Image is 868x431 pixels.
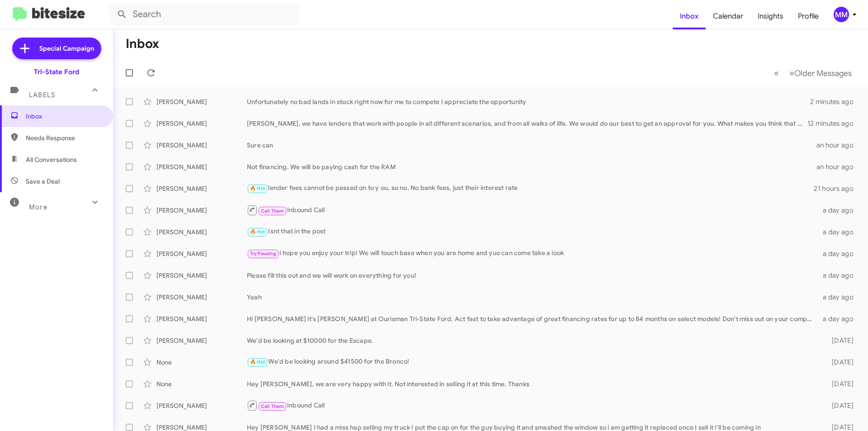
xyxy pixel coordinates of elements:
div: Please fill this out and we will work on everything for you! [247,271,817,280]
span: 🔥 Hot [250,359,265,365]
div: [PERSON_NAME] [156,119,247,128]
span: Needs Response [26,133,103,142]
nav: Page navigation example [769,64,857,82]
div: 12 minutes ago [807,119,861,128]
div: [PERSON_NAME] [156,141,247,150]
span: All Conversations [26,155,77,164]
div: [PERSON_NAME] [156,401,247,410]
button: MM [826,7,858,22]
a: Inbox [673,3,706,29]
div: a day ago [817,227,861,237]
div: Hey [PERSON_NAME], we are very happy with it. Not interested in selling it at this time. Thanks [247,379,817,388]
span: Older Messages [794,68,852,78]
a: Insights [750,3,791,29]
span: Call Them [261,208,284,214]
div: Not financing. We will be paying cash for the RAM [247,162,816,171]
div: [PERSON_NAME] [156,97,247,106]
div: None [156,379,247,388]
div: a day ago [817,249,861,258]
div: Isnt that in the post [247,227,817,237]
button: Previous [769,64,784,82]
button: Next [784,64,857,82]
div: [DATE] [817,379,861,388]
span: Try Pausing [250,251,276,256]
div: 21 hours ago [814,184,861,193]
span: Call Them [261,403,284,409]
div: Unfortunately no bad lands in stock right now for me to compete I appreciate the opportunity [247,97,810,106]
div: Hi [PERSON_NAME] it's [PERSON_NAME] at Ourisman Tri-State Ford. Act fast to take advantage of gre... [247,314,817,323]
div: Tri-State Ford [34,67,79,76]
div: Yeah [247,293,817,302]
h1: Inbox [126,37,159,51]
a: Profile [791,3,826,29]
span: 🔥 Hot [250,229,265,235]
div: a day ago [817,271,861,280]
div: [DATE] [817,336,861,345]
div: [PERSON_NAME] [156,336,247,345]
span: Save a Deal [26,177,60,186]
div: [PERSON_NAME] [156,162,247,171]
div: MM [834,7,849,22]
div: We'd be looking at $10000 for the Escape. [247,336,817,345]
div: None [156,358,247,367]
a: Special Campaign [12,38,101,59]
div: [PERSON_NAME] [156,184,247,193]
span: More [29,203,47,211]
div: I hope you enjoy your trip! We will touch base when you are home and yuo can come take a look [247,248,817,259]
div: [PERSON_NAME] [156,206,247,215]
span: » [789,67,794,79]
span: « [774,67,779,79]
a: Calendar [706,3,750,29]
span: Labels [29,91,55,99]
div: [PERSON_NAME] [156,314,247,323]
div: Inbound Call [247,204,817,216]
div: a day ago [817,206,861,215]
div: [DATE] [817,401,861,410]
div: an hour ago [816,141,861,150]
div: Inbound Call [247,400,817,411]
span: 🔥 Hot [250,185,265,191]
div: We'd be looking around $41500 for the Bronco! [247,357,817,367]
span: Special Campaign [39,44,94,53]
div: a day ago [817,314,861,323]
input: Search [109,4,299,25]
div: a day ago [817,293,861,302]
div: an hour ago [816,162,861,171]
div: [PERSON_NAME], we have lenders that work with people in all different scenarios, and from all wal... [247,119,807,128]
div: lender fees cannot be passed on to y ou, so no. No bank fees, just their interest rate [247,183,814,194]
div: [PERSON_NAME] [156,249,247,258]
div: Sure can [247,141,816,150]
div: [PERSON_NAME] [156,271,247,280]
span: Inbox [26,112,103,121]
div: [PERSON_NAME] [156,293,247,302]
div: [DATE] [817,358,861,367]
div: 2 minutes ago [810,97,861,106]
div: [PERSON_NAME] [156,227,247,237]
